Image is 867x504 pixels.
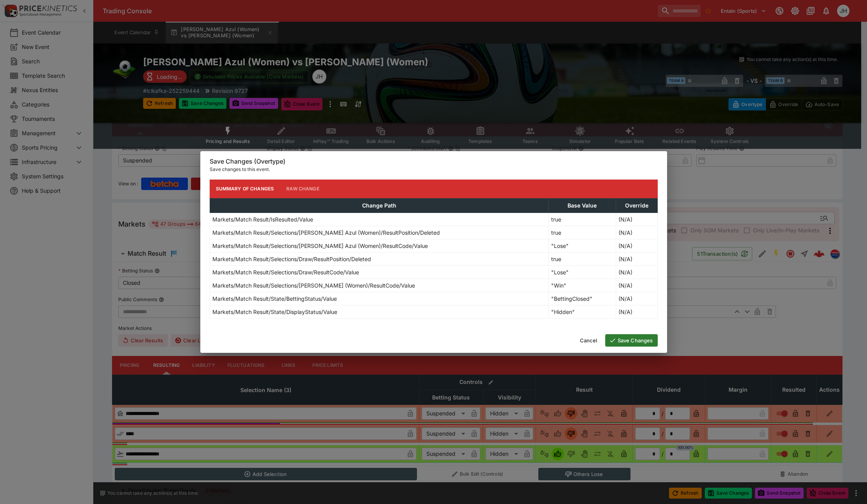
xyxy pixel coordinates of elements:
[548,279,616,292] td: "Win"
[210,166,658,173] p: Save changes to this event.
[548,226,616,239] td: true
[616,265,657,279] td: (N/A)
[548,239,616,252] td: "Lose"
[280,180,326,198] button: Raw Change
[210,180,280,198] button: Summary of Changes
[212,215,313,223] p: Markets/Match Result/IsResulted/Value
[616,305,657,318] td: (N/A)
[548,265,616,279] td: "Lose"
[212,228,440,237] p: Markets/Match Result/Selections/[PERSON_NAME] Azul (Women)/ResultPosition/Deleted
[616,252,657,265] td: (N/A)
[212,242,428,250] p: Markets/Match Result/Selections/[PERSON_NAME] Azul (Women)/ResultCode/Value
[605,334,658,347] button: Save Changes
[548,305,616,318] td: "Hidden"
[616,198,657,213] th: Override
[212,268,359,276] p: Markets/Match Result/Selections/Draw/ResultCode/Value
[548,213,616,226] td: true
[616,226,657,239] td: (N/A)
[210,198,548,213] th: Change Path
[548,198,616,213] th: Base Value
[212,295,337,303] p: Markets/Match Result/State/BettingStatus/Value
[212,308,337,316] p: Markets/Match Result/State/DisplayStatus/Value
[616,239,657,252] td: (N/A)
[212,281,415,289] p: Markets/Match Result/Selections/[PERSON_NAME] (Women)/ResultCode/Value
[210,157,658,166] h6: Save Changes (Overtype)
[575,334,602,347] button: Cancel
[548,252,616,265] td: true
[616,279,657,292] td: (N/A)
[548,292,616,305] td: "BettingClosed"
[212,255,371,263] p: Markets/Match Result/Selections/Draw/ResultPosition/Deleted
[616,213,657,226] td: (N/A)
[616,292,657,305] td: (N/A)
